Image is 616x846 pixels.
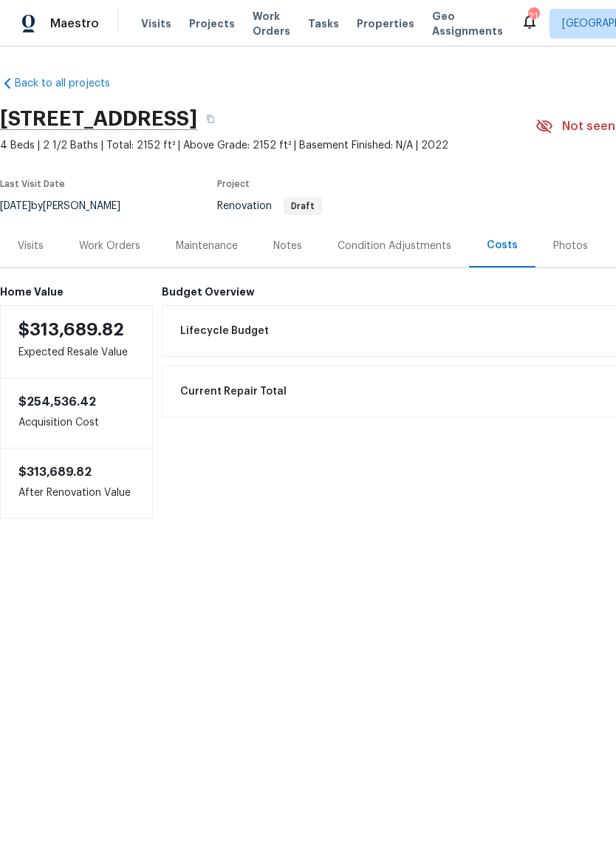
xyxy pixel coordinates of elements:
[338,239,451,253] div: Condition Adjustments
[18,466,92,478] span: $313,689.82
[553,239,588,253] div: Photos
[357,16,414,31] span: Properties
[180,324,269,338] span: Lifecycle Budget
[273,239,302,253] div: Notes
[18,239,44,253] div: Visits
[176,239,238,253] div: Maintenance
[217,180,250,188] span: Project
[308,18,339,29] span: Tasks
[432,9,503,38] span: Geo Assignments
[18,396,96,408] span: $254,536.42
[50,16,99,31] span: Maestro
[528,9,538,24] div: 21
[197,106,224,132] button: Copy Address
[253,9,290,38] span: Work Orders
[180,384,287,399] span: Current Repair Total
[189,16,235,31] span: Projects
[487,238,518,253] div: Costs
[79,239,140,253] div: Work Orders
[285,202,321,211] span: Draft
[141,16,171,31] span: Visits
[217,201,322,211] span: Renovation
[18,321,124,338] span: $313,689.82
